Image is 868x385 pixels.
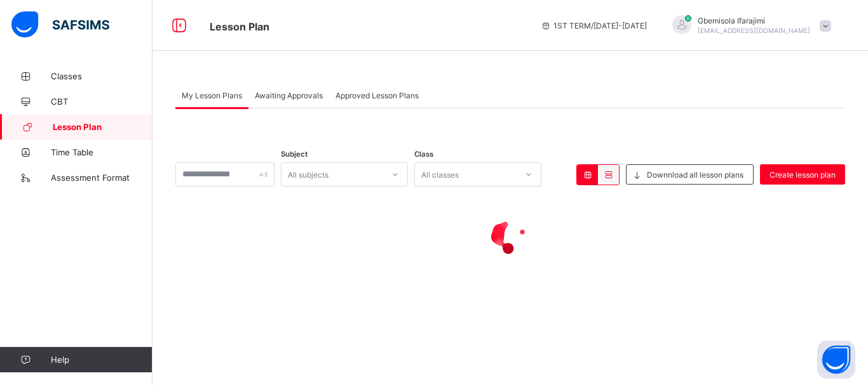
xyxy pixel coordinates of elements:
span: My Lesson Plans [182,91,242,100]
span: Lesson Plan [210,20,269,33]
img: safsims [11,11,109,38]
div: GbemisolaIfarajimi [660,15,837,36]
span: session/term information [541,21,647,30]
span: Time Table [51,147,153,157]
span: [EMAIL_ADDRESS][DOMAIN_NAME] [698,27,810,34]
span: Create lesson plan [770,170,836,179]
span: Help [51,355,152,365]
button: Open asap [817,341,855,379]
span: Class [414,150,433,159]
span: Subject [281,150,308,159]
span: Awaiting Approvals [255,91,323,100]
span: Lesson Plan [53,122,153,132]
span: Downnload all lesson plans [647,170,743,179]
div: All classes [421,162,459,186]
span: Approved Lesson Plans [336,91,419,100]
span: Gbemisola Ifarajimi [698,16,810,25]
div: All subjects [288,162,329,186]
span: Classes [51,71,153,81]
span: CBT [51,96,153,107]
span: Assessment Format [51,173,153,183]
